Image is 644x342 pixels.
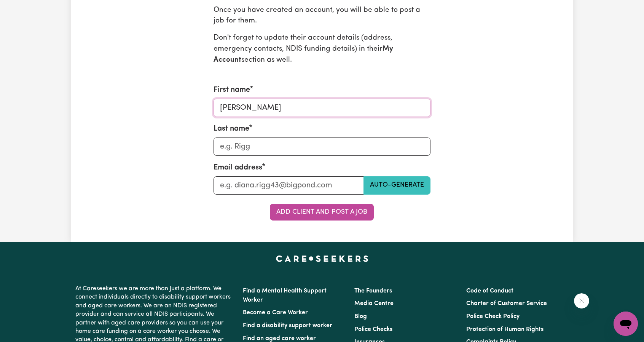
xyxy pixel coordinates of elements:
[466,326,544,332] a: Protection of Human Rights
[466,288,513,294] a: Code of Conduct
[214,162,262,173] label: Email address
[354,288,392,294] a: The Founders
[363,176,430,195] button: Auto-generate email address
[466,313,520,320] a: Police Check Policy
[214,33,431,66] p: Don't forget to update their account details (address, emergency contacts, NDIS funding details) ...
[214,137,431,156] input: e.g. Rigg
[243,288,327,303] a: Find a Mental Health Support Worker
[354,326,392,332] a: Police Checks
[354,313,367,320] a: Blog
[214,176,364,195] input: e.g. diana.rigg43@bigpond.com
[214,99,431,117] input: e.g. Diana
[243,336,316,342] a: Find an aged care worker
[270,204,374,221] button: Add Client and Post a Job
[5,5,46,11] span: Need any help?
[354,300,394,307] a: Media Centre
[214,123,249,134] label: Last name
[243,323,332,329] a: Find a disability support worker
[214,84,250,96] label: First name
[214,5,431,27] p: Once you have created an account, you will be able to post a job for them.
[614,312,638,336] iframe: Button to launch messaging window
[466,300,547,307] a: Charter of Customer Service
[276,256,368,262] a: Careseekers home page
[574,293,589,308] iframe: Close message
[214,45,393,64] b: My Account
[243,310,308,316] a: Become a Care Worker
